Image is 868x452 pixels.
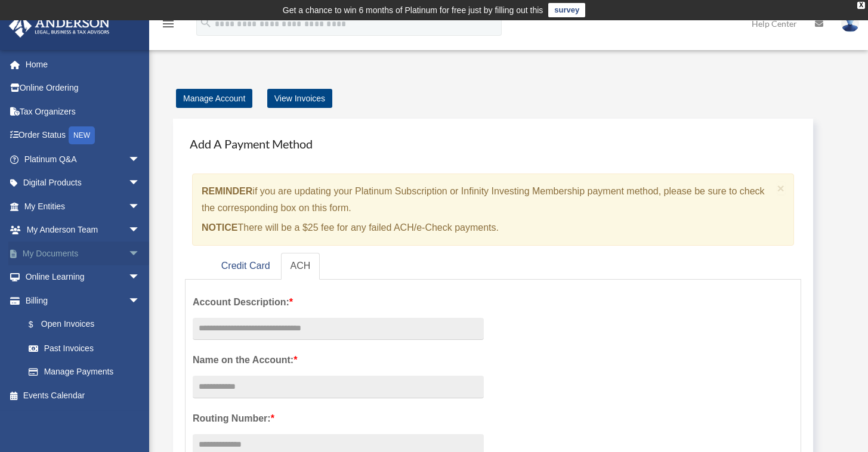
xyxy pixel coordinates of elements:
[192,174,794,246] div: if you are updating your Platinum Subscription or Infinity Investing Membership payment method, p...
[193,352,484,369] label: Name on the Account:
[202,219,773,236] p: There will be a $25 fee for any failed ACH/e-Check payments.
[8,265,158,289] a: Online Learningarrow_drop_down
[857,2,865,9] div: close
[128,171,152,196] span: arrow_drop_down
[8,289,158,312] a: Billingarrow_drop_down
[17,312,158,337] a: $Open Invoices
[202,222,237,233] strong: NOTICE
[193,294,484,311] label: Account Description:
[128,194,152,219] span: arrow_drop_down
[35,317,41,332] span: $
[841,15,859,32] img: User Pic
[212,253,280,280] a: Credit Card
[199,16,212,29] i: search
[193,410,484,427] label: Routing Number:
[8,242,158,265] a: My Documentsarrow_drop_down
[8,218,158,242] a: My Anderson Teamarrow_drop_down
[8,76,158,100] a: Online Ordering
[202,186,252,196] strong: REMINDER
[69,126,95,144] div: NEW
[8,171,158,195] a: Digital Productsarrow_drop_down
[176,89,252,108] a: Manage Account
[128,265,152,290] span: arrow_drop_down
[8,194,158,218] a: My Entitiesarrow_drop_down
[8,52,158,76] a: Home
[128,242,152,266] span: arrow_drop_down
[267,89,332,108] a: View Invoices
[128,218,152,243] span: arrow_drop_down
[8,123,158,148] a: Order StatusNEW
[17,336,158,360] a: Past Invoices
[281,253,320,280] a: ACH
[17,360,152,384] a: Manage Payments
[8,383,158,407] a: Events Calendar
[128,289,152,313] span: arrow_drop_down
[777,182,785,194] button: Close
[8,147,158,171] a: Platinum Q&Aarrow_drop_down
[548,3,585,17] a: survey
[283,3,543,17] div: Get a chance to win 6 months of Platinum for free just by filling out this
[161,21,175,31] a: menu
[777,181,785,195] span: ×
[128,147,152,172] span: arrow_drop_down
[185,131,801,157] h4: Add A Payment Method
[161,17,175,31] i: menu
[5,14,113,38] img: Anderson Advisors Platinum Portal
[8,100,158,123] a: Tax Organizers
